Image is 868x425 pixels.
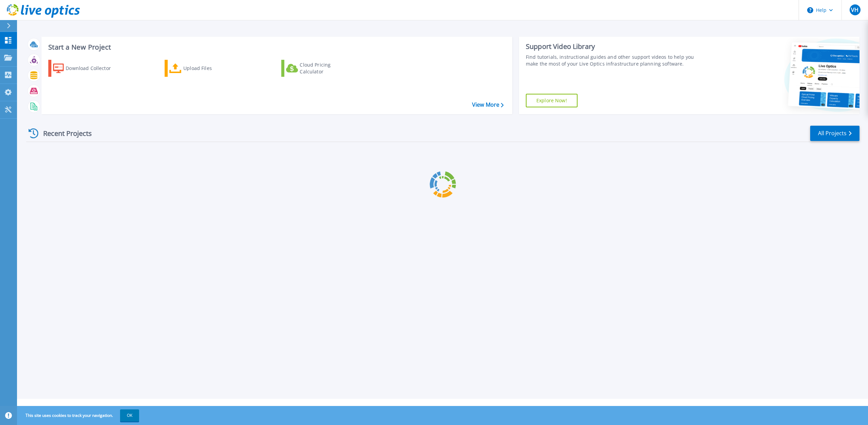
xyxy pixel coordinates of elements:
[66,61,120,75] div: Download Collector
[851,7,858,13] span: VH
[526,54,702,67] div: Find tutorials, instructional guides and other support videos to help you make the most of your L...
[165,60,240,77] a: Upload Files
[26,125,101,142] div: Recent Projects
[281,60,357,77] a: Cloud Pricing Calculator
[810,126,859,141] a: All Projects
[48,60,124,77] a: Download Collector
[19,409,139,422] span: This site uses cookies to track your navigation.
[120,409,139,422] button: OK
[526,94,578,107] a: Explore Now!
[183,61,238,75] div: Upload Files
[48,43,503,51] h3: Start a New Project
[526,42,702,51] div: Support Video Library
[472,102,504,108] a: View More
[300,61,354,75] div: Cloud Pricing Calculator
